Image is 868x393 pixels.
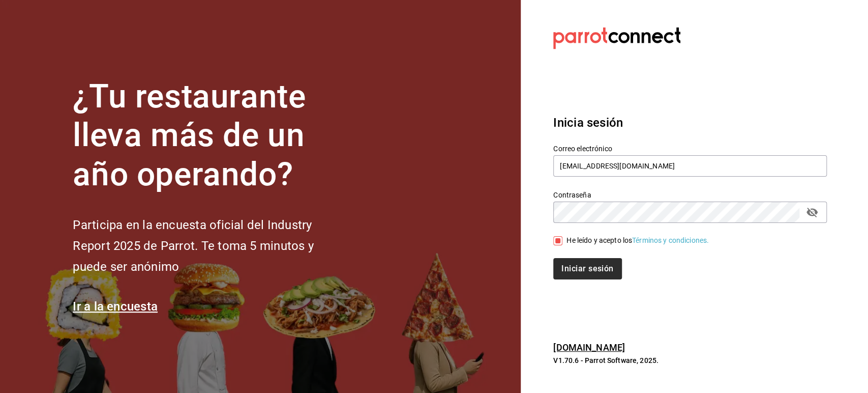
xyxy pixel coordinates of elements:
[553,155,827,177] input: Ingresa tu correo electrónico
[73,77,347,194] h1: ¿Tu restaurante lleva más de un año operando?
[803,204,821,221] button: passwordField
[632,236,709,244] a: Términos y condiciones.
[553,191,827,198] label: Contraseña
[553,342,625,353] a: [DOMAIN_NAME]
[73,299,158,314] a: Ir a la encuesta
[566,235,709,246] div: He leído y acepto los
[553,355,827,366] p: V1.70.6 - Parrot Software, 2025.
[553,145,827,152] label: Correo electrónico
[73,215,347,277] h2: Participa en la encuesta oficial del Industry Report 2025 de Parrot. Te toma 5 minutos y puede se...
[553,114,827,132] h3: Inicia sesión
[553,258,621,279] button: Iniciar sesión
